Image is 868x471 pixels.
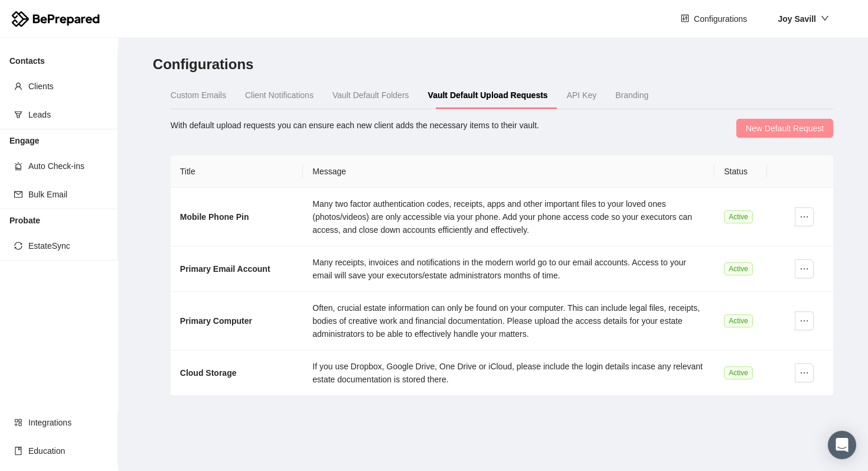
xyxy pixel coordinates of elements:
[694,12,747,25] span: Configurations
[724,210,753,223] span: Active
[615,90,648,100] span: Branding
[671,9,756,28] button: controlConfigurations
[746,122,824,135] span: New Default Request
[171,90,226,100] span: Custom Emails
[28,183,109,206] span: Bulk Email
[681,14,689,24] span: control
[828,431,856,459] div: Open Intercom Messenger
[9,136,40,145] strong: Engage
[180,316,252,326] strong: Primary Computer
[795,368,813,378] span: ellipsis
[724,262,753,275] span: Active
[795,311,814,330] button: ellipsis
[795,363,814,382] button: ellipsis
[428,90,548,100] strong: Vault Default Upload Requests
[332,90,409,100] span: Vault Default Folders
[28,411,109,434] span: Integrations
[14,162,22,170] span: alert
[180,212,249,222] strong: Mobile Phone Pin
[14,242,22,250] span: sync
[795,259,814,278] button: ellipsis
[153,55,833,74] h3: Configurations
[795,207,814,226] button: ellipsis
[303,246,714,292] td: Many receipts, invoices and notifications in the modern world go to our email accounts. Access to...
[180,264,270,274] strong: Primary Email Account
[795,316,813,326] span: ellipsis
[14,82,22,90] span: user
[795,264,813,274] span: ellipsis
[303,188,714,246] td: Many two factor authentication codes, receipts, apps and other important files to your loved ones...
[14,111,22,119] span: funnel-plot
[171,155,303,188] th: Title
[180,368,237,378] strong: Cloud Storage
[303,350,714,396] td: If you use Dropbox, Google Drive, One Drive or iCloud, please include the login details incase an...
[724,314,753,327] span: Active
[821,14,829,22] span: down
[768,9,838,28] button: Joy Savill
[714,155,767,188] th: Status
[724,366,753,379] span: Active
[14,418,22,427] span: appstore-add
[14,447,22,455] span: book
[303,155,714,188] th: Message
[28,234,109,258] span: EstateSync
[245,90,314,100] span: Client Notifications
[9,216,40,225] strong: Probate
[28,74,109,98] span: Clients
[736,119,833,138] button: New Default Request
[14,190,22,199] span: mail
[795,212,813,222] span: ellipsis
[171,121,539,130] span: With default upload requests you can ensure each new client adds the necessary items to their vault.
[9,56,45,66] strong: Contacts
[778,14,816,24] strong: Joy Savill
[303,292,714,350] td: Often, crucial estate information can only be found on your computer. This can include legal file...
[567,90,597,100] span: API Key
[28,103,109,126] span: Leads
[28,154,109,178] span: Auto Check-ins
[28,439,109,463] span: Education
